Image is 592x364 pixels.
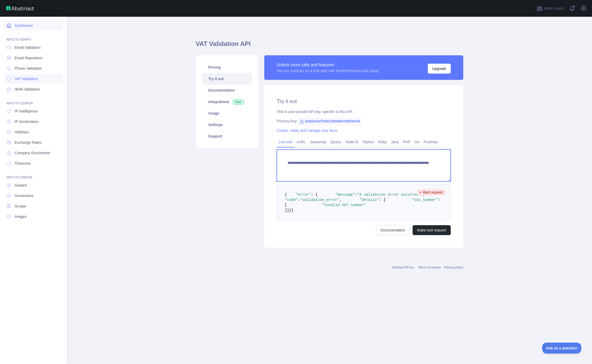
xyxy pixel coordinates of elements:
[277,128,337,133] a: Create, rotate and manage your keys
[277,109,451,114] div: This is your private API key, specific to this API.
[542,343,582,354] iframe: Toggle Customer Support
[4,43,63,52] a: Email Validation
[418,266,441,269] a: Terms of service
[4,74,63,83] a: VAT Validation
[4,95,63,105] div: API'S TO LOOKUP
[15,76,38,81] span: VAT Validation
[202,62,252,73] a: Pricing
[285,208,287,212] span: ]
[202,85,252,96] a: Documentation
[392,266,415,269] a: Abstract API Inc.
[277,68,379,73] div: You are currently on a free plan with limited features and usage
[417,189,446,195] span: Bad request
[15,87,40,92] span: IBAN Validation
[15,140,42,145] span: Exchange Rates
[376,138,389,146] a: Ruby
[4,64,63,73] a: Phone Validation
[361,138,376,146] a: Python
[298,117,362,125] span: 3e935eb1872f4d1195b693708f530154
[412,198,438,202] span: "vat_number"
[15,214,27,219] span: Images
[376,225,409,235] a: Documentation
[289,208,291,212] span: }
[15,161,31,166] span: Timezone
[202,96,252,108] a: Integrations New
[202,108,252,119] a: Usage
[4,106,63,116] a: IP Intelligence
[4,138,63,147] a: Exchange Rates
[322,203,366,207] span: "Invalid VAT number"
[311,193,318,197] span: : {
[300,198,339,202] span: "validation_error"
[15,66,42,71] span: Phone Validation
[202,119,252,130] a: Settings
[202,73,252,85] a: Try it out
[4,53,63,63] a: Email Reputation
[15,183,27,188] span: Avatars
[287,208,289,212] span: }
[15,45,40,50] span: Email Validation
[232,99,244,105] span: New
[202,130,252,142] a: Support
[413,225,450,235] button: Make test request
[4,117,63,126] a: IP Geolocation
[277,118,451,124] div: Primary Key:
[428,64,451,74] button: Upgrade
[412,138,421,146] a: Go
[295,138,308,146] a: cURL
[4,21,63,30] a: Dashboard
[296,193,311,197] span: "error"
[15,55,43,61] span: Email Reputation
[379,198,386,202] span: : {
[389,138,401,146] a: Java
[535,4,565,13] button: Invite users
[4,159,63,168] a: Timezone
[4,148,63,158] a: Company Enrichment
[4,212,63,221] a: Images
[277,138,295,146] a: Live test
[291,208,294,212] span: }
[421,138,440,146] a: Postman
[15,109,38,114] span: IP Intelligence
[4,191,63,200] a: Screenshot
[359,198,379,202] span: "details"
[4,181,63,190] a: Avatars
[4,201,63,211] a: Scrape
[277,98,451,105] h2: Try it out
[340,198,342,202] span: ,
[401,138,413,146] a: PHP
[343,138,361,146] a: NodeJS
[4,31,63,42] div: API'S TO VERIFY
[277,62,379,68] div: Unlock more calls and features
[444,266,463,269] a: Privacy policy
[15,193,33,198] span: Screenshot
[298,198,300,202] span: :
[4,127,63,137] a: Holidays
[285,198,298,202] span: "code"
[15,119,39,124] span: IP Geolocation
[355,193,357,197] span: :
[196,40,463,52] h1: VAT Validation API
[285,193,287,197] span: {
[357,193,423,197] span: "A validation error occurred."
[6,6,34,10] img: Abstract API
[544,5,564,11] span: Invite users
[15,150,50,156] span: Company Enrichment
[308,138,329,146] a: Javascript
[329,138,343,146] a: jQuery
[4,85,63,94] a: IBAN Validation
[335,193,355,197] span: "message"
[15,129,29,135] span: Holidays
[15,204,26,209] span: Scrape
[4,169,63,180] div: API'S TO CREATE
